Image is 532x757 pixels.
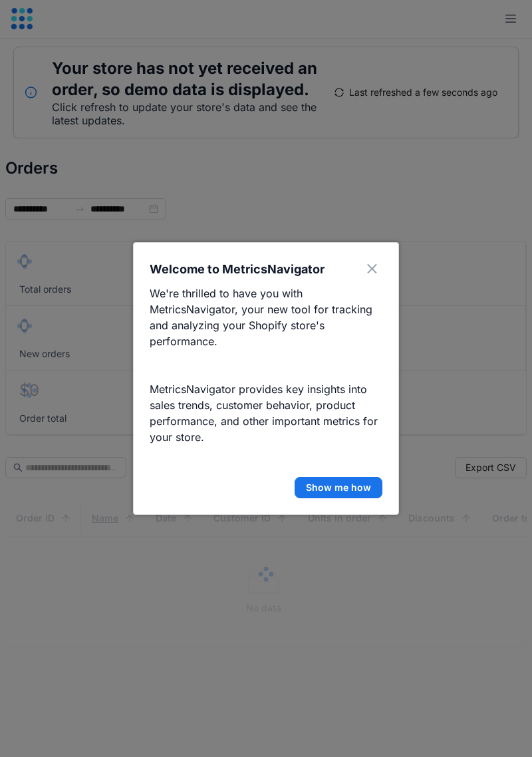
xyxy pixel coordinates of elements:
button: Close [361,259,382,280]
button: Next [295,477,382,498]
span: Show me how [306,481,371,494]
p: We're thrilled to have you with MetricsNavigator, your new tool for tracking and analyzing your S... [150,285,382,349]
h3: Welcome to MetricsNavigator [150,260,325,279]
p: MetricsNavigator provides key insights into sales trends, customer behavior, product performance,... [150,381,382,445]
